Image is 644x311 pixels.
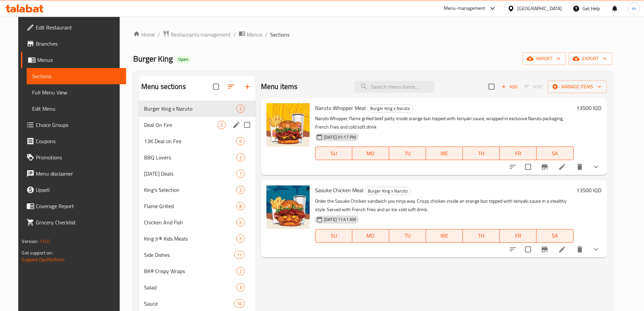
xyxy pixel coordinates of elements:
button: TH [463,147,500,160]
li: / [158,30,160,39]
span: Naruto Whopper Meal [315,103,366,113]
svg: Show Choices [592,163,600,171]
span: 2 [218,122,225,128]
span: Sections [32,72,120,80]
button: Branch-specific-item [536,159,553,175]
a: Edit menu item [558,245,566,253]
div: Flame Grilled [144,202,236,210]
span: Get support on: [22,248,53,257]
span: 10 [234,301,244,307]
div: Burger King x Naruto [144,105,236,113]
span: 5 [237,236,244,242]
a: Upsell [21,182,126,198]
button: Manage items [548,81,607,93]
span: 0 [237,138,244,145]
span: 8 [237,203,244,209]
button: show more [588,159,604,175]
span: Burger King x Naruto [367,105,413,112]
span: Select section [484,80,499,94]
div: items [236,105,245,113]
button: delete [572,159,588,175]
span: m [632,5,636,12]
span: [DATE] 01:17 PM [321,134,359,140]
div: King Jr® Kids Meals5 [139,230,256,247]
span: TU [392,231,423,241]
span: Sort sections [223,79,239,95]
span: BK® Crispy Wraps [144,267,236,275]
span: Choice Groups [36,121,120,129]
a: Branches [21,36,126,52]
button: sort-choices [505,159,521,175]
span: Branches [36,40,120,48]
div: items [236,218,245,226]
span: 13K Deal on Fire [144,137,236,145]
span: Deal On Fire [144,121,217,129]
div: King's Selection2 [139,182,256,198]
p: Naruto Whopper, flame grilled beef patty inside orange bun topped with teriyaki sauce, wrapped in... [315,114,574,131]
span: Sasuke Chicken Meal [315,185,363,195]
button: FR [500,229,536,243]
input: search [355,81,434,93]
span: 1.0.0 [40,237,50,246]
span: Manage items [553,83,601,91]
div: Ramadan Deals [144,170,236,178]
span: Select to update [521,160,535,174]
span: Burger King [133,51,173,66]
span: TH [466,231,497,241]
div: [DATE] Deals1 [139,165,256,182]
button: TU [389,229,426,243]
a: Edit Menu [27,101,126,117]
span: Burger King x Naruto [365,187,410,195]
button: Add section [239,79,256,95]
span: Restaurants management [171,30,231,39]
a: Menus [21,52,126,68]
span: Coverage Report [36,202,120,210]
button: sort-choices [505,241,521,258]
span: Coupons [36,137,120,145]
span: 1 [237,171,244,177]
span: Upsell [36,186,120,194]
span: SA [539,149,571,158]
a: Coverage Report [21,198,126,214]
div: items [234,251,245,259]
span: Version: [22,237,38,246]
button: TU [389,147,426,160]
a: Restaurants management [163,30,231,39]
span: BBQ Lovers [144,153,236,161]
a: Home [133,30,155,39]
span: WE [429,231,460,241]
div: Deal On Fire2edit [139,117,256,133]
span: export [574,54,607,63]
span: Promotions [36,153,120,161]
div: items [236,186,245,194]
span: Chicken And Fish [144,218,236,226]
div: items [236,153,245,161]
span: FR [502,231,534,241]
div: Side Dishes11 [139,247,256,263]
span: Add item [499,82,520,92]
span: Salad [144,283,236,291]
a: Sections [27,68,126,84]
li: / [265,30,267,39]
button: SA [536,229,573,243]
button: export [569,52,612,65]
span: [DATE] Deals [144,170,236,178]
a: Coupons [21,133,126,149]
span: 2 [237,187,244,193]
span: MO [355,231,386,241]
span: 5 [237,219,244,226]
button: SU [315,229,352,243]
span: Edit Menu [32,105,120,113]
svg: Show Choices [592,245,600,253]
span: Sauce [144,299,234,308]
h6: 13500 IQD [576,103,601,113]
div: Burger King x Naruto2 [139,101,256,117]
span: King's Selection [144,186,236,194]
span: WE [429,149,460,158]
